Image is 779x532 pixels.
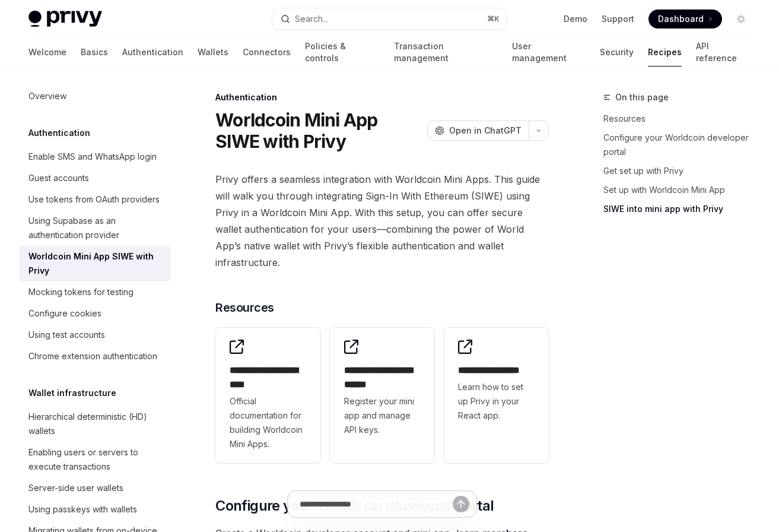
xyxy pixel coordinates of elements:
a: Using Supabase as an authentication provider [19,210,171,246]
a: Policies & controls [305,38,380,66]
span: Dashboard [658,13,704,25]
img: light logo [28,11,102,27]
a: Recipes [648,38,682,66]
button: Send message [453,496,469,512]
a: Configure your Worldcoin developer portal [603,128,760,161]
a: Support [602,13,634,25]
div: Use tokens from OAuth providers [28,192,160,207]
a: Chrome extension authentication [19,346,171,367]
a: Mocking tokens for testing [19,281,171,303]
a: Authentication [122,38,183,66]
span: ⌘ K [487,14,500,24]
div: Configure cookies [28,306,101,321]
span: Resources [215,299,274,316]
div: Guest accounts [28,171,89,185]
div: Chrome extension authentication [28,349,157,363]
span: Privy offers a seamless integration with Worldcoin Mini Apps. This guide will walk you through in... [215,171,549,271]
a: Set up with Worldcoin Mini App [603,180,760,199]
a: Basics [81,38,108,66]
button: Toggle dark mode [732,9,751,28]
a: Server-side user wallets [19,477,171,499]
div: Hierarchical deterministic (HD) wallets [28,410,164,438]
a: Worldcoin Mini App SIWE with Privy [19,246,171,281]
a: API reference [696,38,751,66]
a: Enable SMS and WhatsApp login [19,146,171,167]
a: Dashboard [648,9,722,28]
a: Overview [19,85,171,107]
a: Configure cookies [19,303,171,324]
div: Enabling users or servers to execute transactions [28,445,164,474]
a: Security [600,38,634,66]
div: Using test accounts [28,328,105,342]
button: Open search [272,8,507,30]
a: SIWE into mini app with Privy [603,199,760,218]
div: Overview [28,89,66,103]
h5: Wallet infrastructure [28,386,116,400]
div: Worldcoin Mini App SIWE with Privy [28,249,164,278]
a: Resources [603,109,760,128]
div: Search... [295,12,328,26]
span: On this page [615,90,669,104]
span: Learn how to set up Privy in your React app. [458,380,535,423]
a: Get set up with Privy [603,161,760,180]
a: Using test accounts [19,324,171,346]
a: Wallets [198,38,228,66]
a: User management [512,38,586,66]
span: Official documentation for building Worldcoin Mini Apps. [230,394,306,451]
div: Mocking tokens for testing [28,285,133,299]
div: Authentication [215,91,549,103]
a: Welcome [28,38,66,66]
input: Ask a question... [300,491,453,517]
a: Connectors [243,38,291,66]
span: Open in ChatGPT [449,125,522,137]
a: Transaction management [394,38,498,66]
div: Using passkeys with wallets [28,502,137,517]
span: Register your mini app and manage API keys. [344,394,421,437]
a: Guest accounts [19,167,171,189]
div: Server-side user wallets [28,481,123,495]
button: Open in ChatGPT [427,121,529,141]
a: Using passkeys with wallets [19,499,171,520]
h5: Authentication [28,126,90,140]
div: Enable SMS and WhatsApp login [28,150,157,164]
a: Use tokens from OAuth providers [19,189,171,210]
a: Hierarchical deterministic (HD) wallets [19,406,171,442]
a: Demo [564,13,587,25]
h1: Worldcoin Mini App SIWE with Privy [215,109,422,152]
div: Using Supabase as an authentication provider [28,214,164,242]
a: Enabling users or servers to execute transactions [19,442,171,477]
